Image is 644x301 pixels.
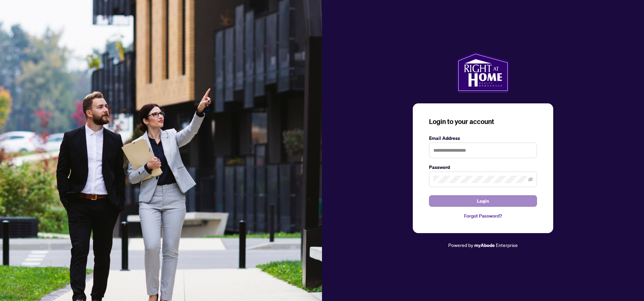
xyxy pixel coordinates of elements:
[429,164,537,171] label: Password
[474,242,495,249] a: myAbode
[448,242,473,248] span: Powered by
[496,242,518,248] span: Enterprise
[457,52,509,93] img: ma-logo
[429,134,537,142] label: Email Address
[429,195,537,207] button: Login
[477,196,489,206] span: Login
[429,212,537,220] a: Forgot Password?
[528,177,533,182] span: eye-invisible
[429,117,537,126] h3: Login to your account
